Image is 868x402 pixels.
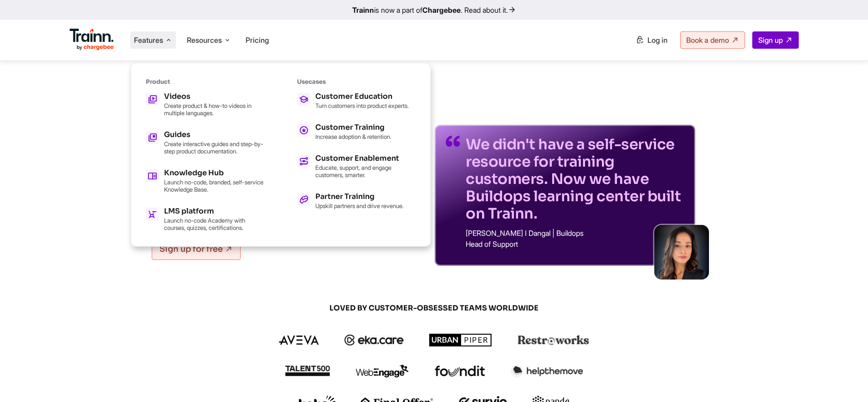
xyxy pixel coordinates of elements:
[446,136,460,147] img: quotes-purple.41a7099.svg
[647,36,668,45] span: Log in
[70,29,114,51] img: Trainn Logo
[164,140,264,155] p: Create interactive guides and step-by-step product documentation.
[146,93,264,117] a: Videos Create product & how-to videos in multiple languages.
[297,155,416,178] a: Customer Enablement Educate, support, and engage customers, smarter.
[164,131,264,138] h5: Guides
[315,124,391,131] h5: Customer Training
[187,35,222,45] span: Resources
[315,164,416,178] p: Educate, support, and engage customers, smarter.
[164,178,264,193] p: Launch no-code, branded, self-service Knowledge Base.
[680,31,745,49] a: Book a demo
[146,78,264,86] h6: Product
[352,5,374,15] b: Trainn
[146,169,264,193] a: Knowledge Hub Launch no-code, branded, self-service Knowledge Base.
[752,31,799,49] a: Sign up
[315,133,391,140] p: Increase adoption & retention.
[315,193,404,200] h5: Partner Training
[164,217,264,231] p: Launch no-code Academy with courses, quizzes, certifications.
[518,335,589,345] img: restroworks logo
[466,136,684,222] p: We didn't have a self-service resource for training customers. Now we have Buildops learning cent...
[315,93,409,100] h5: Customer Education
[822,358,868,402] iframe: Chat Widget
[216,303,653,313] span: LOVED BY CUSTOMER-OBSESSED TEAMS WORLDWIDE
[466,229,684,237] p: [PERSON_NAME] I Dangal | Buildops
[422,5,461,15] b: Chargebee
[297,78,416,86] h6: Usecases
[315,155,416,162] h5: Customer Enablement
[134,35,163,45] span: Features
[297,124,416,140] a: Customer Training Increase adoption & retention.
[429,334,492,346] img: urbanpiper logo
[164,93,264,100] h5: Videos
[654,225,709,280] img: sabina-buildops.d2e8138.png
[466,240,684,248] p: Head of Support
[164,169,264,177] h5: Knowledge Hub
[630,32,673,48] a: Log in
[146,131,264,155] a: Guides Create interactive guides and step-by-step product documentation.
[315,202,404,209] p: Upskill partners and drive revenue.
[434,366,485,377] img: foundit logo
[246,36,269,45] a: Pricing
[315,102,409,109] p: Turn customers into product experts.
[686,36,729,45] span: Book a demo
[297,193,416,209] a: Partner Training Upskill partners and drive revenue.
[285,365,330,377] img: talent500 logo
[511,365,583,377] img: helpthemove logo
[164,102,264,117] p: Create product & how-to videos in multiple languages.
[279,336,319,345] img: aveva logo
[297,93,416,109] a: Customer Education Turn customers into product experts.
[758,36,783,45] span: Sign up
[164,208,264,215] h5: LMS platform
[344,335,404,346] img: ekacare logo
[356,365,409,377] img: webengage logo
[152,238,241,260] a: Sign up for free
[146,208,264,231] a: LMS platform Launch no-code Academy with courses, quizzes, certifications.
